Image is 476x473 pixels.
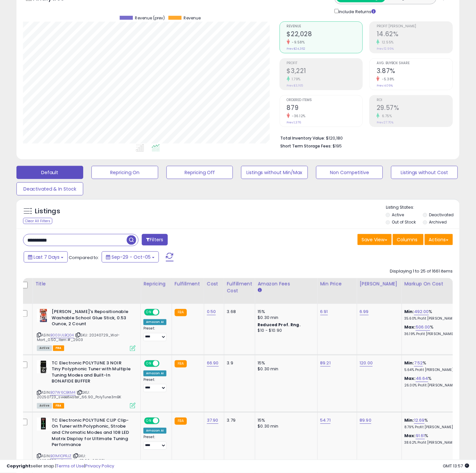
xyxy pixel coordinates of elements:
span: Sep-29 - Oct-05 [112,254,151,260]
p: 5.64% Profit [PERSON_NAME] [405,368,459,373]
small: Prev: $3,165 [287,84,303,88]
h2: $3,221 [287,67,363,76]
h2: 14.62% [377,30,453,39]
a: Terms of Use [56,463,84,469]
small: -5.38% [380,77,394,82]
div: % [405,376,459,388]
button: Columns [393,234,424,245]
img: 41lAJUfPMJL._SL40_.jpg [37,418,50,431]
b: Min: [405,309,414,315]
div: % [405,325,459,337]
p: Listing States: [386,204,460,211]
div: Cost [207,281,221,288]
button: Sep-29 - Oct-05 [102,251,159,263]
span: Profit [PERSON_NAME] [377,25,453,28]
p: 26.00% Profit [PERSON_NAME] [405,383,459,388]
strong: Copyright [7,463,31,469]
div: $0.30 min [258,366,313,372]
div: Include Returns [330,8,384,15]
span: $195 [333,143,342,149]
div: $10 - $10.90 [258,328,313,334]
div: % [405,360,459,373]
a: 46.64 [416,376,428,382]
div: Min Price [320,281,354,288]
small: FBA [175,418,187,425]
small: FBA [175,360,187,368]
a: 492.00 [414,309,429,315]
h2: 879 [287,104,363,113]
div: Repricing [143,281,169,288]
a: 12.69 [414,417,425,424]
b: TC Electronic POLYTUNE 3 NOIR Tiny Polyphonic Tuner with Multiple Tuning Modes and Built-In BONAF... [52,360,132,386]
small: 6.75% [380,114,392,118]
div: ASIN: [37,309,136,351]
div: Displaying 1 to 25 of 1661 items [390,269,453,275]
p: 36.19% Profit [PERSON_NAME] [405,332,459,337]
button: Repricing Off [166,166,233,179]
button: Filters [142,234,167,246]
img: 41SNR06DUjL._SL40_.jpg [37,360,50,374]
a: B07W6CBKM4 [50,390,76,396]
div: 3.79 [227,418,250,424]
div: seller snap | | [7,463,114,470]
a: 54.71 [320,417,331,424]
b: Short Term Storage Fees: [281,143,332,149]
small: 1.79% [290,77,301,82]
label: Active [392,212,404,218]
small: Prev: 4.09% [377,84,393,88]
button: Save View [358,234,392,245]
a: 91.61 [416,433,425,439]
div: % [405,418,459,430]
div: Preset: [143,435,167,450]
b: Reduced Prof. Rng. [258,322,301,328]
small: Prev: 12.99% [377,47,394,51]
small: Prev: 27.70% [377,120,393,124]
div: Amazon Fees [258,281,315,288]
li: $120,180 [281,134,448,142]
img: 519FQtY3wxL._SL40_.jpg [37,309,50,322]
p: 35.60% Profit [PERSON_NAME] [405,317,459,321]
a: 89.21 [320,360,331,367]
small: Prev: 1,376 [287,120,301,124]
div: Amazon AI [143,428,166,434]
b: [PERSON_NAME]'s Repositionable Washable School Glue Stick, 0.53 Ounce, 2 Count [52,309,132,329]
b: Min: [405,360,414,366]
small: FBA [175,309,187,316]
span: ON [145,361,153,366]
small: Prev: $24,362 [287,47,306,51]
div: $0.30 min [258,315,313,321]
div: Clear All Filters [23,218,52,224]
div: Title [35,281,138,288]
a: 6.91 [320,309,328,315]
a: 37.90 [207,417,218,424]
span: Revenue (prev) [135,16,165,20]
span: FBA [53,403,64,409]
a: 6.99 [360,309,369,315]
label: Deactivated [429,212,454,218]
a: Privacy Policy [85,463,114,469]
a: 506.00 [416,324,430,331]
h2: 3.87% [377,67,453,76]
b: Max: [405,324,416,330]
a: 7.52 [414,360,423,367]
b: Min: [405,417,414,424]
h2: $22,028 [287,30,363,39]
span: ROI [377,98,453,102]
span: FBA [53,346,64,351]
span: ON [145,418,153,424]
button: Last 7 Days [24,251,68,263]
b: Max: [405,376,416,382]
div: % [405,433,459,445]
small: -9.58% [290,40,305,45]
div: Preset: [143,378,167,393]
span: | SKU: 20240729_Wal-Mart_0.50_item #_2903 [37,333,120,343]
div: ASIN: [37,360,136,408]
div: 3.68 [227,309,250,315]
b: Total Inventory Value: [281,135,325,141]
span: 2025-10-14 13:57 GMT [443,463,469,469]
div: 3.9 [227,360,250,366]
div: 15% [258,309,313,315]
span: OFF [159,418,169,424]
span: OFF [159,361,169,366]
a: B003ULBQ04 [50,333,74,338]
